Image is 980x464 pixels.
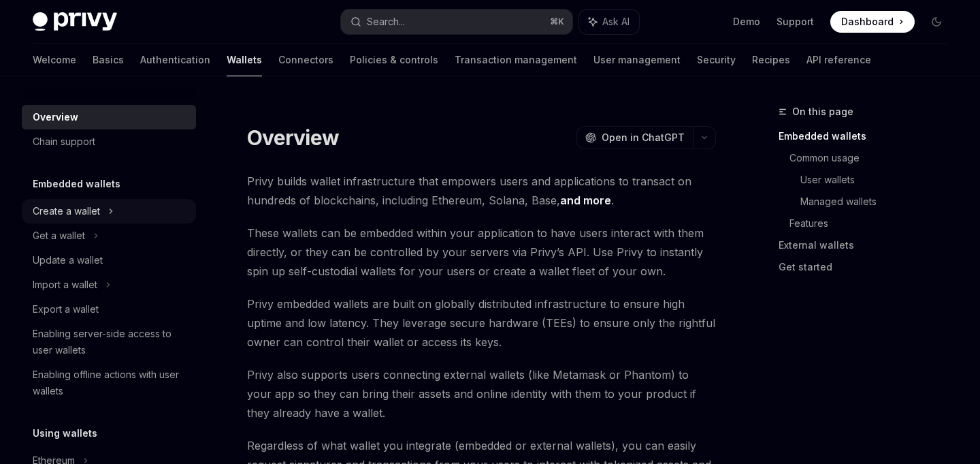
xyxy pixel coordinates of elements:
h5: Embedded wallets [33,176,120,192]
a: Transaction management [455,44,577,76]
a: Recipes [752,44,790,76]
div: Overview [33,109,78,125]
a: Enabling offline actions with user wallets [22,362,196,403]
a: Support [777,15,814,29]
a: User wallets [800,169,958,191]
a: API reference [806,44,871,76]
div: Export a wallet [33,301,99,318]
a: Demo [733,15,760,29]
span: Privy builds wallet infrastructure that empowers users and applications to transact on hundreds o... [247,172,716,210]
a: Chain support [22,129,196,154]
h1: Overview [247,125,339,150]
a: Enabling server-side access to user wallets [22,322,196,362]
a: User management [593,44,681,76]
a: Policies & controls [350,44,438,76]
a: Authentication [140,44,210,76]
div: Enabling server-side access to user wallets [33,326,188,358]
button: Search...⌘K [341,10,572,34]
h5: Using wallets [33,425,97,442]
div: Create a wallet [33,203,100,219]
a: Update a wallet [22,248,196,273]
a: Export a wallet [22,297,196,322]
a: Wallets [227,44,262,76]
span: These wallets can be embedded within your application to have users interact with them directly, ... [247,223,716,281]
a: Welcome [33,44,76,76]
img: dark logo [33,12,117,31]
span: Ask AI [602,15,630,29]
a: Dashboard [830,11,915,33]
a: Managed wallets [800,191,958,213]
span: Privy embedded wallets are built on globally distributed infrastructure to ensure high uptime and... [247,294,716,352]
div: Chain support [33,134,95,150]
a: Overview [22,105,196,129]
button: Toggle dark mode [926,11,947,33]
span: Dashboard [841,15,894,29]
button: Open in ChatGPT [576,126,693,149]
a: Common usage [789,147,958,169]
span: Open in ChatGPT [602,131,685,144]
div: Get a wallet [33,228,85,244]
button: Ask AI [579,10,639,34]
a: Features [789,213,958,234]
a: Connectors [278,44,333,76]
span: ⌘ K [550,16,564,27]
div: Search... [367,14,405,30]
a: External wallets [779,234,958,256]
span: Privy also supports users connecting external wallets (like Metamask or Phantom) to your app so t... [247,365,716,422]
a: Embedded wallets [779,125,958,147]
a: Basics [93,44,124,76]
div: Enabling offline actions with user wallets [33,367,188,399]
span: On this page [792,104,853,120]
div: Import a wallet [33,277,97,293]
a: and more [560,194,611,208]
a: Get started [779,256,958,278]
div: Update a wallet [33,252,103,268]
a: Security [697,44,736,76]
